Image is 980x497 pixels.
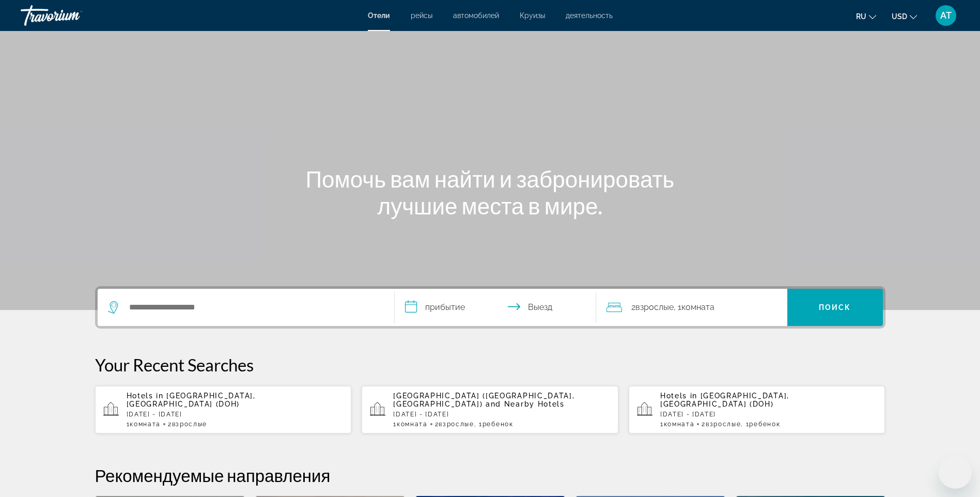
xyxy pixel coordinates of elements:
[411,11,432,20] a: рейсы
[483,421,514,428] span: Ребенок
[635,302,674,312] span: Взрослые
[95,354,885,375] p: Your Recent Searches
[453,11,499,20] a: автомобилей
[128,300,379,315] input: Search hotel destination
[892,12,907,21] span: USD
[435,421,474,428] span: 2
[631,300,674,315] span: 2
[95,385,352,434] button: Hotels in [GEOGRAPHIC_DATA], [GEOGRAPHIC_DATA] (DOH)[DATE] - [DATE]1Комната2Взрослые
[681,302,714,312] span: Комната
[393,411,610,418] p: [DATE] - [DATE]
[168,421,207,428] span: 2
[856,12,866,21] span: ru
[393,421,427,428] span: 1
[660,411,877,418] p: [DATE] - [DATE]
[393,392,574,408] span: [GEOGRAPHIC_DATA] ([GEOGRAPHIC_DATA], [GEOGRAPHIC_DATA])
[566,11,613,20] a: деятельность
[706,421,741,428] span: Взрослые
[702,421,741,428] span: 2
[95,465,885,486] h2: Рекомендуемые направления
[297,165,684,219] h1: Помочь вам найти и забронировать лучшие места в мире.
[127,392,164,400] span: Hotels in
[21,2,124,29] a: Travorium
[130,421,161,428] span: Комната
[629,385,885,434] button: Hotels in [GEOGRAPHIC_DATA], [GEOGRAPHIC_DATA] (DOH)[DATE] - [DATE]1Комната2Взрослые, 1Ребенок
[520,11,545,20] a: Круизы
[397,421,428,428] span: Комната
[486,400,565,408] span: and Nearby Hotels
[664,421,695,428] span: Комната
[368,11,390,20] a: Отели
[932,5,959,26] button: User Menu
[362,385,618,434] button: [GEOGRAPHIC_DATA] ([GEOGRAPHIC_DATA], [GEOGRAPHIC_DATA]) and Nearby Hotels[DATE] - [DATE]1Комната...
[660,392,697,400] span: Hotels in
[749,421,780,428] span: Ребенок
[892,9,917,24] button: Change currency
[741,421,780,428] span: , 1
[674,300,714,315] span: , 1
[939,456,972,489] iframe: Кнопка запуска окна обмена сообщениями
[127,411,344,418] p: [DATE] - [DATE]
[474,421,514,428] span: , 1
[819,303,851,312] span: Поиск
[596,289,787,326] button: Travelers: 2 adults, 0 children
[127,392,256,408] span: [GEOGRAPHIC_DATA], [GEOGRAPHIC_DATA] (DOH)
[787,289,883,326] button: Search
[127,421,161,428] span: 1
[940,10,952,21] span: AT
[856,9,876,24] button: Change language
[172,421,207,428] span: Взрослые
[660,392,789,408] span: [GEOGRAPHIC_DATA], [GEOGRAPHIC_DATA] (DOH)
[395,289,596,326] button: Select check in and out date
[439,421,474,428] span: Взрослые
[98,289,883,326] div: Search widget
[660,421,694,428] span: 1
